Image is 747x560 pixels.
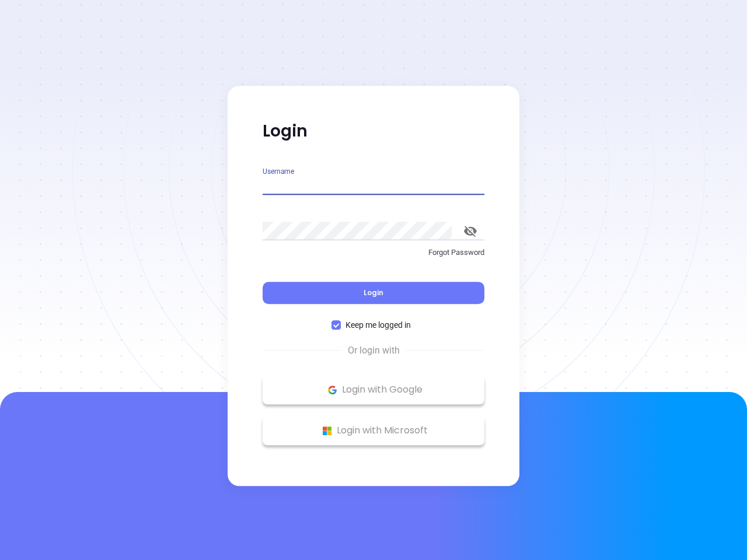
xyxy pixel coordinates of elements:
[263,416,484,445] button: Microsoft Logo Login with Microsoft
[263,168,294,175] label: Username
[342,344,406,358] span: Or login with
[268,381,479,398] p: Login with Google
[364,288,383,297] span: Login
[263,247,484,258] p: Forgot Password
[263,121,484,142] p: Login
[325,383,340,397] img: Google Logo
[456,217,484,245] button: toggle password visibility
[263,375,484,404] button: Google Logo Login with Google
[268,422,479,439] p: Login with Microsoft
[263,282,484,304] button: Login
[320,423,334,438] img: Microsoft Logo
[263,247,484,268] a: Forgot Password
[341,318,416,331] span: Keep me logged in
